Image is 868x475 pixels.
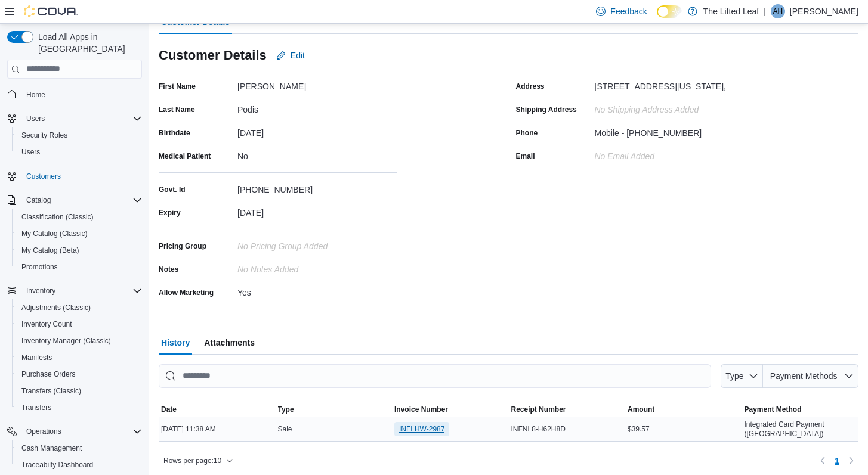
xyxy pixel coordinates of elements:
[21,246,79,255] span: My Catalog (Beta)
[745,405,802,414] span: Payment Method
[278,424,292,434] span: Sale
[237,260,397,274] div: No Notes added
[21,386,81,396] span: Transfers (Classic)
[511,424,566,434] span: INFNL8-H62H8D
[2,167,147,185] button: Customers
[17,334,116,348] a: Inventory Manager (Classic)
[17,367,81,381] a: Purchase Orders
[21,424,66,439] button: Operations
[12,259,147,275] button: Promotions
[12,383,147,399] button: Transfers (Classic)
[26,90,45,100] span: Home
[159,454,238,468] button: Rows per page:10
[17,210,98,224] a: Classification (Classic)
[21,229,88,238] span: My Catalog (Classic)
[21,403,51,412] span: Transfers
[12,366,147,383] button: Purchase Orders
[237,100,397,114] div: Podis
[516,128,538,138] label: Phone
[159,151,211,161] label: Medical Patient
[516,105,577,114] label: Shipping Address
[237,180,397,194] div: [PHONE_NUMBER]
[17,243,142,257] span: My Catalog (Beta)
[26,172,61,181] span: Customers
[12,299,147,316] button: Adjustments (Classic)
[595,147,655,161] div: No Email added
[21,460,93,470] span: Traceabilty Dashboard
[24,5,78,17] img: Cova
[17,401,56,415] a: Transfers
[17,300,95,315] a: Adjustments (Classic)
[161,424,216,434] span: [DATE] 11:38 AM
[516,151,535,161] label: Email
[625,402,742,417] button: Amount
[17,350,57,365] a: Manifests
[237,123,397,138] div: [DATE]
[161,331,190,355] span: History
[159,105,195,114] label: Last Name
[2,282,147,299] button: Inventory
[17,226,142,241] span: My Catalog (Classic)
[21,111,50,126] button: Users
[159,208,181,218] label: Expiry
[770,371,838,381] span: Payment Methods
[394,422,449,436] button: INFLHW-2987
[17,401,142,415] span: Transfers
[610,5,647,17] span: Feedback
[26,195,51,205] span: Catalog
[721,364,764,388] button: Type
[21,303,91,312] span: Adjustments (Classic)
[21,424,142,439] span: Operations
[21,319,72,329] span: Inventory Count
[12,242,147,259] button: My Catalog (Beta)
[12,333,147,349] button: Inventory Manager (Classic)
[163,456,221,465] span: Rows per page : 10
[12,225,147,242] button: My Catalog (Classic)
[17,145,142,159] span: Users
[21,262,58,272] span: Promotions
[159,288,214,297] label: Allow Marketing
[159,364,711,388] input: This is a search bar. As you type, the results lower in the page will automatically filter.
[12,127,147,144] button: Security Roles
[237,203,397,218] div: [DATE]
[12,316,147,333] button: Inventory Count
[725,371,743,381] span: Type
[830,451,844,470] button: Page 1 of 1
[21,193,55,207] button: Catalog
[392,402,509,417] button: Invoice Number
[159,265,178,274] label: Notes
[17,367,142,381] span: Purchase Orders
[773,4,783,18] span: AH
[703,4,759,18] p: The Lifted Leaf
[595,77,726,91] div: [STREET_ADDRESS][US_STATE],
[17,210,142,224] span: Classification (Classic)
[17,317,142,331] span: Inventory Count
[399,424,444,434] span: INFLHW-2987
[237,283,397,297] div: Yes
[204,331,255,355] span: Attachments
[291,49,305,61] span: Edit
[17,260,142,274] span: Promotions
[516,82,545,91] label: Address
[12,349,147,366] button: Manifests
[17,128,72,142] a: Security Roles
[745,420,857,439] span: Integrated Card Payment ([GEOGRAPHIC_DATA])
[628,405,654,414] span: Amount
[2,86,147,103] button: Home
[12,144,147,160] button: Users
[21,87,142,102] span: Home
[17,226,92,241] a: My Catalog (Classic)
[17,128,142,142] span: Security Roles
[161,405,177,414] span: Date
[21,131,67,140] span: Security Roles
[816,454,830,468] button: Previous page
[394,405,448,414] span: Invoice Number
[21,284,60,298] button: Inventory
[764,4,766,18] p: |
[17,441,142,455] span: Cash Management
[21,353,52,362] span: Manifests
[17,384,86,398] a: Transfers (Classic)
[21,370,76,379] span: Purchase Orders
[17,384,142,398] span: Transfers (Classic)
[159,185,186,194] label: Govt. Id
